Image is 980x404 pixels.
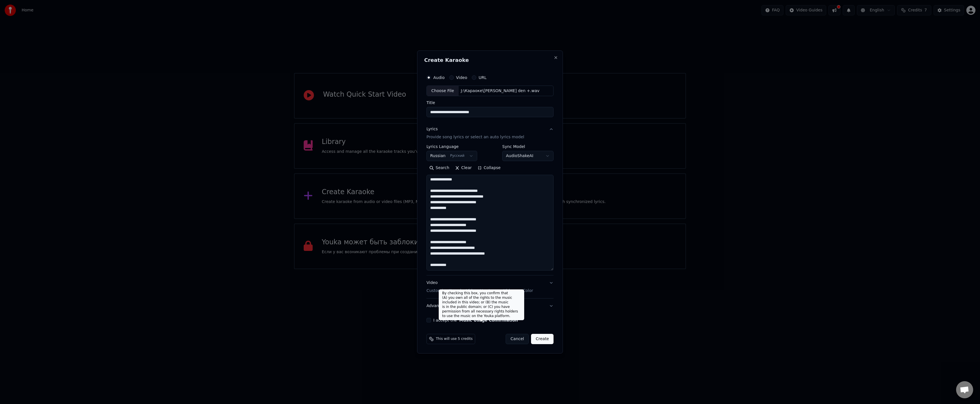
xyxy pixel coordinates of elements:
button: VideoCustomize Karaoke Video: Use Image, Video, or Color [426,276,554,299]
label: I accept the [433,318,518,322]
label: Video [456,76,467,80]
div: Video [426,280,533,294]
span: This will use 5 credits [436,337,473,341]
p: Provide song lyrics or select an auto lyrics model [426,135,524,140]
button: LyricsProvide song lyrics or select an auto lyrics model [426,122,554,145]
label: Lyrics Language [426,145,477,149]
div: Lyrics [426,127,438,132]
div: Choose File [427,86,459,96]
button: Clear [452,164,475,173]
label: URL [479,76,487,80]
button: Collapse [475,164,504,173]
button: Cancel [506,334,529,344]
h2: Create Karaoke [424,58,556,63]
div: LyricsProvide song lyrics or select an auto lyrics model [426,145,554,275]
div: By checking this box, you confirm that (A) you own all of the rights to the music included in thi... [439,289,524,320]
button: Create [531,334,554,344]
button: Advanced [426,299,554,313]
label: Title [426,101,554,105]
div: J:\Караоке\[PERSON_NAME] den +.wav [459,88,542,94]
label: Audio [433,76,445,80]
label: Sync Model [502,145,554,149]
button: I accept the [459,318,518,322]
button: Search [426,164,452,173]
p: Customize Karaoke Video: Use Image, Video, or Color [426,288,533,294]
